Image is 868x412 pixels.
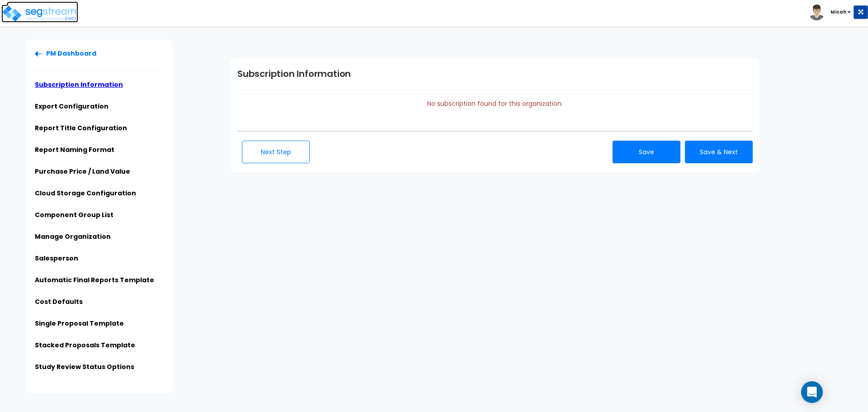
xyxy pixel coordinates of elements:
a: Component Group List [35,210,113,219]
a: Stacked Proposals Template [35,341,135,350]
a: Manage Organization [35,232,111,241]
img: Back [35,51,42,57]
a: Study Review Status Options [35,362,134,371]
h1: Subscription Information [237,67,753,81]
button: Next Step [242,141,310,163]
a: Salesperson [35,254,78,263]
a: Purchase Price / Land Value [35,167,130,176]
button: Save & Next [685,141,753,163]
img: logo_pro_r.png [1,5,78,23]
button: Save [613,141,680,163]
a: Single Proposal Template [35,319,124,328]
img: avatar.png [809,5,825,20]
a: Subscription Information [35,80,123,89]
a: Automatic Final Reports Template [35,275,154,284]
a: Report Title Configuration [35,123,127,133]
a: Cloud Storage Configuration [35,189,136,198]
b: Micah [830,9,846,15]
span: No subscription found for this organization. [427,99,563,108]
div: Open Intercom Messenger [801,381,823,403]
a: Cost Defaults [35,297,83,306]
a: Export Configuration [35,102,108,111]
a: PM Dashboard [35,49,96,58]
a: Report Naming Format [35,145,114,154]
